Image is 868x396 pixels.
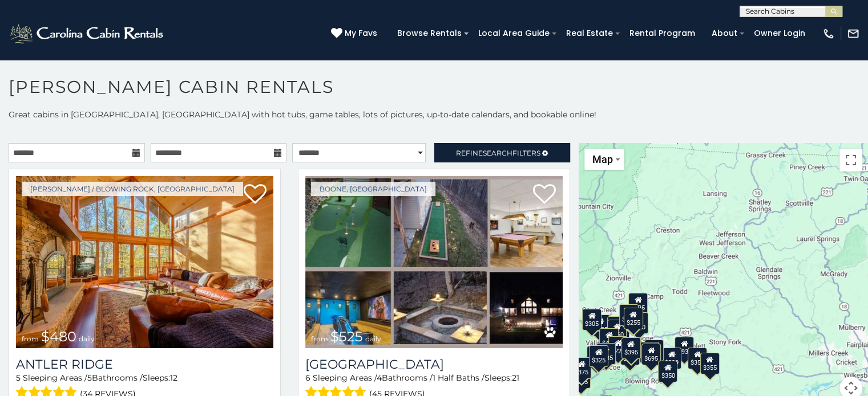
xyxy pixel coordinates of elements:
a: Real Estate [560,25,619,42]
button: Toggle fullscreen view [839,149,862,172]
span: from [311,334,328,343]
div: $255 [623,308,643,329]
span: 4 [377,373,382,383]
div: $350 [658,361,677,382]
a: Add to favorites [244,183,267,207]
span: 6 [305,373,310,383]
span: Refine Filters [456,149,540,157]
div: $565 [607,316,627,338]
div: $380 [644,340,663,361]
a: Local Area Guide [473,25,555,42]
button: Change map style [584,149,624,170]
span: 21 [512,373,519,383]
img: phone-regular-white.png [822,27,835,40]
span: 12 [170,373,177,383]
span: from [22,334,39,343]
a: About [706,25,743,42]
a: My Favs [331,27,380,40]
div: $250 [628,312,648,334]
div: $355 [688,348,707,369]
a: RefineSearchFilters [434,143,571,162]
div: $325 [588,345,608,367]
div: $460 [607,320,627,341]
span: $480 [41,328,76,345]
span: 1 Half Baths / [433,373,485,383]
div: $525 [628,293,647,315]
div: $485 [596,343,615,365]
img: mail-regular-white.png [847,27,859,40]
h3: Wildlife Manor [305,357,563,372]
a: Wildlife Manor from $525 daily [305,176,563,348]
div: $375 [571,357,591,379]
a: [PERSON_NAME] / Blowing Rock, [GEOGRAPHIC_DATA] [22,182,243,196]
div: $299 [640,342,659,364]
div: $225 [608,336,627,358]
div: $695 [641,344,660,365]
img: Antler Ridge [16,176,273,348]
span: $525 [330,328,363,345]
div: $305 [582,309,601,330]
a: Boone, [GEOGRAPHIC_DATA] [311,182,435,196]
div: $355 [700,353,719,374]
a: Owner Login [748,25,811,42]
a: Antler Ridge [16,357,273,372]
div: $410 [599,328,619,350]
span: daily [79,334,95,343]
a: [GEOGRAPHIC_DATA] [305,357,563,372]
span: 5 [87,373,92,383]
span: Map [592,153,613,165]
a: Rental Program [624,25,701,42]
div: $930 [675,337,694,358]
div: $299 [662,348,681,369]
span: daily [365,334,381,343]
span: Search [483,149,512,157]
span: 5 [16,373,21,383]
a: Browse Rentals [391,25,467,42]
div: $320 [619,304,638,326]
div: $395 [621,337,640,359]
img: Wildlife Manor [305,176,563,348]
a: Add to favorites [533,183,556,207]
a: Antler Ridge from $480 daily [16,176,273,348]
span: My Favs [345,27,377,39]
img: White-1-2.png [9,22,167,45]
